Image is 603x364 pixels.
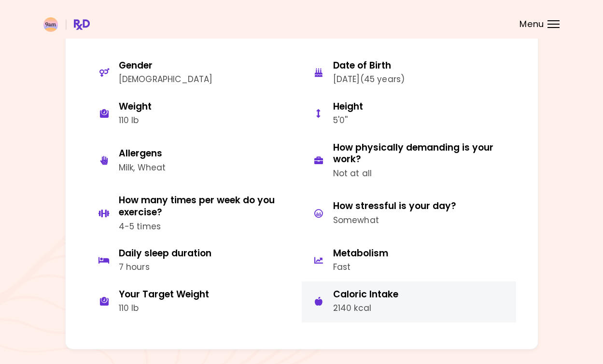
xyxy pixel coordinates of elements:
[333,248,388,260] div: Metabolism
[333,302,398,315] div: 2140 kcal
[333,167,509,180] div: Not at all
[87,53,302,94] button: Gender[DEMOGRAPHIC_DATA]
[302,135,516,188] button: How physically demanding is your work?Not at all
[519,20,544,28] span: Menu
[302,94,516,135] button: Height5'0''
[119,114,152,127] div: 110 lb
[333,73,405,86] div: [DATE] ( 45 years )
[119,289,209,301] div: Your Target Weight
[87,281,302,322] button: Your Target Weight110 lb
[333,114,363,127] div: 5'0''
[302,281,516,322] button: Caloric Intake2140 kcal
[333,200,456,212] div: How stressful is your day?
[119,248,211,260] div: Daily sleep duration
[119,261,211,274] div: 7 hours
[119,195,294,218] div: How many times per week do you exercise?
[119,101,152,113] div: Weight
[333,60,405,72] div: Date of Birth
[119,60,213,72] div: Gender
[43,17,90,32] img: RxDiet
[119,148,166,160] div: Allergens
[302,240,516,281] button: MetabolismFast
[333,142,509,166] div: How physically demanding is your work?
[333,214,456,227] div: Somewhat
[119,161,166,174] div: Milk, Wheat
[302,53,516,94] button: Date of Birth[DATE](45 years)
[87,94,302,135] button: Weight110 lb
[333,289,398,301] div: Caloric Intake
[333,101,363,113] div: Height
[119,220,294,233] div: 4-5 times
[87,240,302,281] button: Daily sleep duration7 hours
[87,187,302,240] button: How many times per week do you exercise?4-5 times
[302,187,516,240] button: How stressful is your day?Somewhat
[119,73,213,86] div: [DEMOGRAPHIC_DATA]
[87,135,302,188] button: AllergensMilk, Wheat
[119,302,209,315] div: 110 lb
[333,261,388,274] div: Fast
